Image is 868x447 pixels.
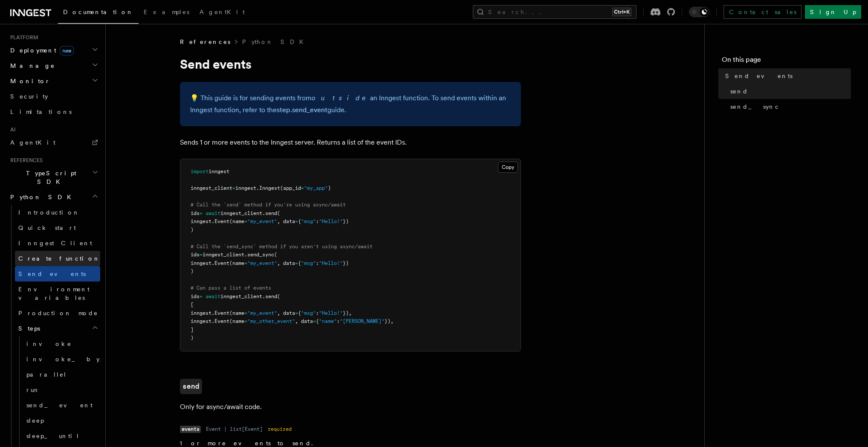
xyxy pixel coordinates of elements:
[301,218,316,224] span: "msg"
[26,432,80,439] span: sleep_until
[319,318,337,324] span: "name"
[206,426,263,432] dd: Event | list[Event]
[316,260,319,266] span: :
[277,310,295,316] span: , data
[725,72,793,80] span: Send events
[229,218,244,224] span: (name
[214,310,229,316] span: Event
[301,260,316,266] span: "msg"
[214,318,229,324] span: Event
[191,318,214,324] span: inngest.
[26,417,44,424] span: sleep
[343,218,349,224] span: })
[244,310,247,316] span: =
[340,318,385,324] span: "[PERSON_NAME]"
[277,218,295,224] span: , data
[180,426,201,433] code: events
[319,310,343,316] span: "Hello!"
[268,426,292,432] dd: required
[385,318,393,324] span: }),
[229,260,244,266] span: (name
[15,251,100,266] a: Create function
[280,185,301,191] span: (app_id
[7,61,55,70] span: Manage
[247,218,277,224] span: "my_event"
[144,9,189,15] span: Examples
[244,260,247,266] span: =
[298,260,301,266] span: {
[265,210,277,216] span: send
[18,270,86,277] span: Send events
[191,268,194,274] span: )
[7,73,100,89] button: Monitor
[265,293,277,299] span: send
[277,260,295,266] span: , data
[18,255,100,262] span: Create function
[180,401,521,413] p: Only for async/await code.
[312,94,370,102] em: outside
[343,310,352,316] span: }),
[722,68,851,84] a: Send events
[7,77,50,85] span: Monitor
[15,282,100,305] a: Environment variables
[18,224,76,231] span: Quick start
[277,293,280,299] span: (
[242,38,309,46] a: Python SDK
[191,244,373,250] span: # Call the `send_sync` method if you aren't using async/await
[200,293,203,299] span: =
[727,99,851,114] a: send_sync
[301,310,316,316] span: "msg"
[316,218,319,224] span: :
[139,3,194,23] a: Examples
[277,106,327,114] a: step.send_event
[208,168,229,174] span: inngest
[689,7,709,17] button: Toggle dark mode
[7,46,74,55] span: Deployment
[298,218,301,224] span: {
[191,302,194,308] span: [
[727,84,851,99] a: send
[15,324,40,333] span: Steps
[205,293,220,299] span: await
[180,379,202,394] a: send
[23,398,100,413] a: send_event
[15,305,100,321] a: Production mode
[18,240,92,247] span: Inngest Client
[256,185,259,191] span: .
[259,185,280,191] span: Inngest
[23,336,100,351] a: invoke
[319,260,343,266] span: "Hello!"
[316,310,319,316] span: :
[244,252,247,258] span: .
[612,8,631,16] kbd: Ctrl+K
[18,286,90,301] span: Environment variables
[15,321,100,336] button: Steps
[232,185,235,191] span: =
[7,126,16,133] span: AI
[247,252,274,258] span: send_sync
[26,371,67,378] span: parallel
[328,185,331,191] span: )
[277,210,280,216] span: (
[200,9,245,15] span: AgentKit
[190,92,511,116] p: 💡️ This guide is for sending events from an Inngest function. To send events within an Inngest fu...
[191,285,271,291] span: # Can pass a list of events
[7,34,38,41] span: Platform
[722,55,851,68] h4: On this page
[235,185,256,191] span: inngest
[7,169,92,186] span: TypeScript SDK
[15,205,100,220] a: Introduction
[247,310,277,316] span: "my_event"
[180,38,230,46] span: References
[191,260,214,266] span: inngest.
[205,210,220,216] span: await
[18,209,80,216] span: Introduction
[295,310,298,316] span: =
[191,210,200,216] span: ids
[191,327,194,333] span: ]
[7,89,100,104] a: Security
[805,5,861,19] a: Sign Up
[194,3,250,23] a: AgentKit
[10,93,48,100] span: Security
